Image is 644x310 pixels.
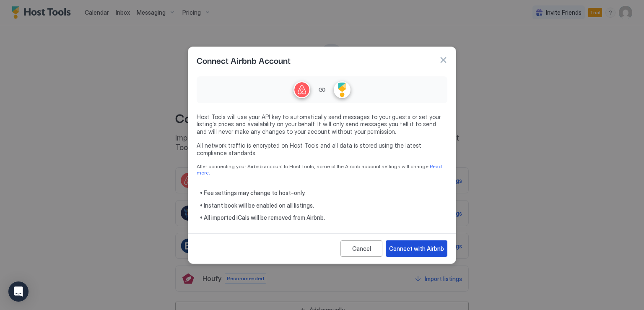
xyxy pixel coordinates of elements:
[340,240,382,257] button: Cancel
[386,240,447,257] button: Connect with Airbnb
[200,214,447,221] span: • All imported iCals will be removed from Airbnb.
[197,142,447,156] span: All network traffic is encrypted on Host Tools and all data is stored using the latest compliance...
[197,163,447,176] span: After connecting your Airbnb account to Host Tools, some of the Airbnb account settings will change.
[352,244,371,253] div: Cancel
[197,54,291,66] span: Connect Airbnb Account
[197,113,447,135] span: Host Tools will use your API key to automatically send messages to your guests or set your listin...
[200,202,447,209] span: • Instant book will be enabled on all listings.
[200,189,447,197] span: • Fee settings may change to host-only.
[389,244,444,253] div: Connect with Airbnb
[197,163,443,176] a: Read more.
[8,281,29,302] div: Open Intercom Messenger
